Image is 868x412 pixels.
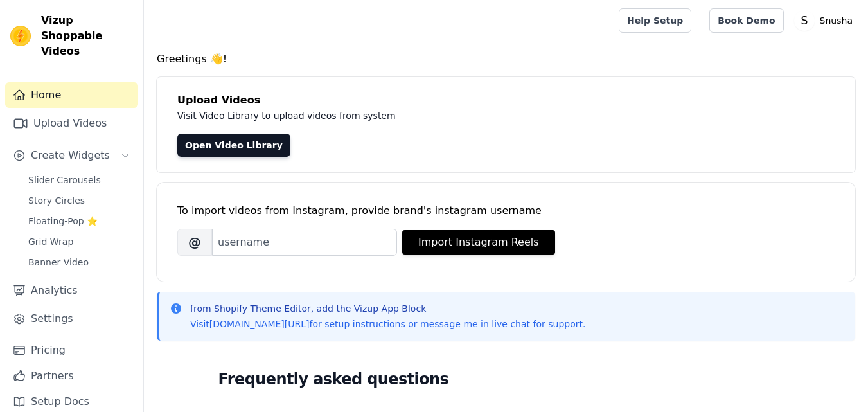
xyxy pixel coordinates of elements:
[5,111,138,136] a: Upload Videos
[815,9,858,32] p: Snusha
[801,14,808,27] text: S
[794,9,858,32] button: S Snusha
[41,13,133,59] span: Vizup Shoppable Videos
[21,192,138,210] a: Story Circles
[177,229,212,256] span: @
[21,212,138,230] a: Floating-Pop ⭐
[5,337,138,363] a: Pricing
[209,319,310,329] a: [DOMAIN_NAME][URL]
[21,253,138,271] a: Banner Video
[28,215,98,228] span: Floating-Pop ⭐
[177,108,753,123] p: Visit Video Library to upload videos from system
[709,8,783,33] a: Book Demo
[10,26,31,46] img: Vizup
[190,302,585,315] p: from Shopify Theme Editor, add the Vizup App Block
[190,318,585,330] p: Visit for setup instructions or message me in live chat for support.
[177,134,290,157] a: Open Video Library
[5,82,138,108] a: Home
[31,148,110,163] span: Create Widgets
[28,256,89,269] span: Banner Video
[157,51,855,67] h4: Greetings 👋!
[5,306,138,332] a: Settings
[5,143,138,168] button: Create Widgets
[5,278,138,303] a: Analytics
[28,174,101,186] span: Slider Carousels
[212,229,397,256] input: username
[177,93,835,108] h4: Upload Videos
[402,230,555,255] button: Import Instagram Reels
[28,194,85,207] span: Story Circles
[28,235,73,248] span: Grid Wrap
[218,366,794,392] h2: Frequently asked questions
[619,8,691,33] a: Help Setup
[21,233,138,251] a: Grid Wrap
[21,171,138,189] a: Slider Carousels
[5,363,138,389] a: Partners
[177,203,835,219] div: To import videos from Instagram, provide brand's instagram username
